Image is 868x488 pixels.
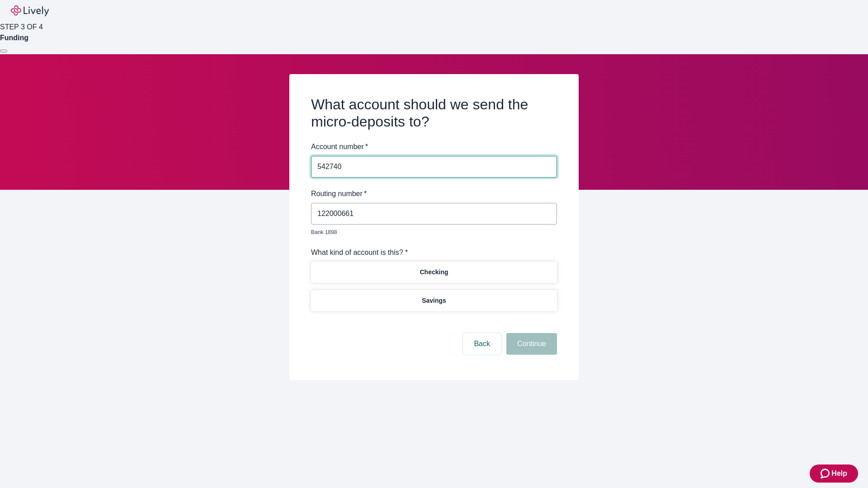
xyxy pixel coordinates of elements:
button: Back [463,333,501,355]
p: Bank 1898 [311,228,551,236]
p: Checking [420,267,448,277]
button: Savings [311,290,557,311]
svg: Zendesk support icon [821,468,831,479]
label: Routing number [311,188,367,199]
h2: What account should we send the micro-deposits to? [311,96,557,131]
button: Checking [311,262,557,283]
button: Zendesk support iconHelp [810,465,858,483]
label: Account number [311,141,368,152]
span: Help [831,468,847,479]
label: What kind of account is this? * [311,247,408,258]
p: Savings [422,296,446,305]
img: Lively [11,5,49,16]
